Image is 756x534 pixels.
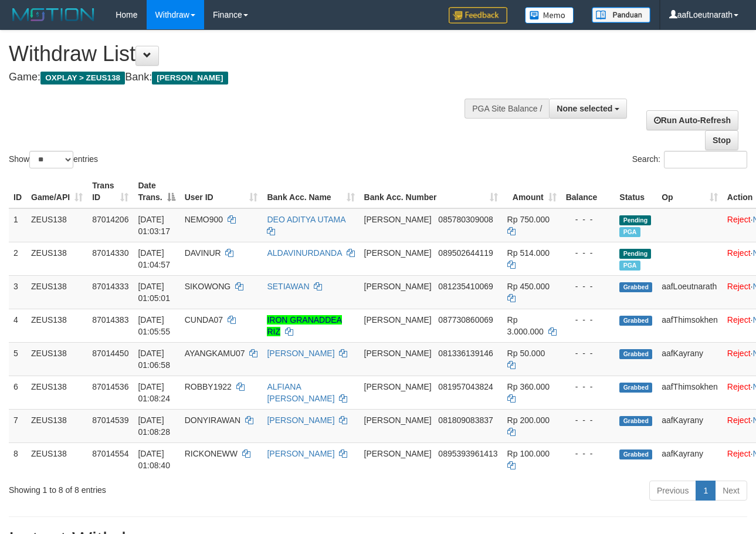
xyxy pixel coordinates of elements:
[364,382,432,391] span: [PERSON_NAME]
[619,449,652,459] span: Grabbed
[566,214,611,225] div: - - -
[619,261,640,271] span: Marked by aafkaynarin
[138,349,170,370] span: [DATE] 01:06:58
[715,481,747,501] a: Next
[9,42,492,66] h1: Withdraw List
[438,248,493,258] span: Copy 089502644119 to clipboard
[727,349,751,358] a: Reject
[727,248,751,258] a: Reject
[26,242,87,275] td: ZEUS138
[507,215,550,224] span: Rp 750.000
[657,376,723,409] td: aafThimsokhen
[92,415,128,425] span: 87014539
[438,315,493,325] span: Copy 087730860069 to clipboard
[26,376,87,409] td: ZEUS138
[619,227,640,237] span: Marked by aafkaynarin
[9,175,26,208] th: ID
[619,282,652,292] span: Grabbed
[566,280,611,292] div: - - -
[267,282,309,291] a: SETIAWAN
[438,449,497,458] span: Copy 0895393961413 to clipboard
[438,382,493,391] span: Copy 081957043824 to clipboard
[438,415,493,425] span: Copy 081809083837 to clipboard
[26,208,87,242] td: ZEUS138
[727,315,751,325] a: Reject
[525,7,574,23] img: Button%20Memo.svg
[29,151,73,168] select: Showentries
[619,349,652,359] span: Grabbed
[138,248,170,269] span: [DATE] 01:04:57
[267,349,334,358] a: [PERSON_NAME]
[364,282,432,291] span: [PERSON_NAME]
[92,349,128,358] span: 87014450
[364,349,432,358] span: [PERSON_NAME]
[507,449,550,458] span: Rp 100.000
[185,282,231,291] span: SIKOWONG
[133,175,179,208] th: Date Trans.: activate to sort column descending
[9,151,98,168] label: Show entries
[92,215,128,224] span: 87014206
[657,175,723,208] th: Op: activate to sort column ascending
[267,248,341,258] a: ALDAVINURDANDA
[9,409,26,442] td: 7
[657,442,723,476] td: aafKayrany
[267,215,345,224] a: DEO ADITYA UTAMA
[657,409,723,442] td: aafKayrany
[566,347,611,359] div: - - -
[9,6,98,23] img: MOTION_logo.png
[657,309,723,342] td: aafThimsokhen
[360,175,503,208] th: Bank Acc. Number: activate to sort column ascending
[9,208,26,242] td: 1
[92,315,128,325] span: 87014383
[92,382,128,391] span: 87014536
[185,415,240,425] span: DONYIRAWAN
[92,449,128,458] span: 87014554
[185,315,223,325] span: CUNDA07
[619,416,652,426] span: Grabbed
[364,315,432,325] span: [PERSON_NAME]
[727,415,751,425] a: Reject
[9,442,26,476] td: 8
[267,449,334,458] a: [PERSON_NAME]
[152,72,228,85] span: [PERSON_NAME]
[696,481,716,501] a: 1
[549,99,627,119] button: None selected
[727,382,751,391] a: Reject
[507,248,550,258] span: Rp 514.000
[9,242,26,275] td: 2
[507,382,550,391] span: Rp 360.000
[632,151,747,168] label: Search:
[727,215,751,224] a: Reject
[649,481,696,501] a: Previous
[727,449,751,458] a: Reject
[364,449,432,458] span: [PERSON_NAME]
[619,383,652,393] span: Grabbed
[657,342,723,376] td: aafKayrany
[9,72,492,83] h4: Game: Bank:
[566,381,611,393] div: - - -
[9,309,26,342] td: 4
[507,415,550,425] span: Rp 200.000
[185,349,245,358] span: AYANGKAMU07
[566,314,611,326] div: - - -
[438,349,493,358] span: Copy 081336139146 to clipboard
[267,315,342,336] a: IRON GRANADDEA RIZ
[503,175,561,208] th: Amount: activate to sort column ascending
[566,247,611,259] div: - - -
[449,7,507,23] img: Feedback.jpg
[507,349,545,358] span: Rp 50.000
[92,282,128,291] span: 87014333
[138,282,170,303] span: [DATE] 01:05:01
[615,175,657,208] th: Status
[705,130,738,150] a: Stop
[364,215,432,224] span: [PERSON_NAME]
[646,110,738,130] a: Run Auto-Refresh
[138,382,170,403] span: [DATE] 01:08:24
[9,376,26,409] td: 6
[619,249,651,259] span: Pending
[26,309,87,342] td: ZEUS138
[267,415,334,425] a: [PERSON_NAME]
[507,282,550,291] span: Rp 450.000
[566,448,611,459] div: - - -
[557,104,612,113] span: None selected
